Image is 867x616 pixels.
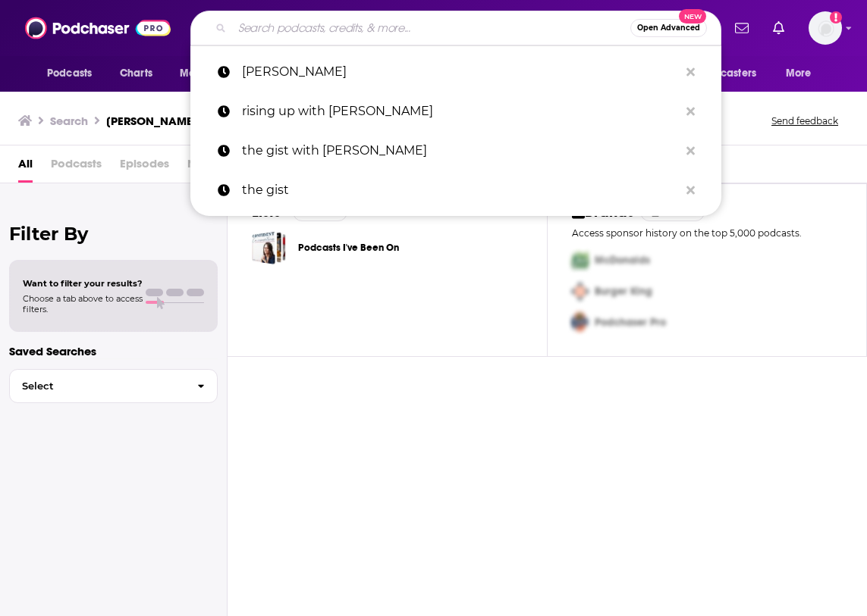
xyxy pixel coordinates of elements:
[679,9,706,23] span: New
[120,152,169,183] span: Episodes
[190,52,721,92] a: [PERSON_NAME]
[630,19,707,37] button: Open AdvancedNew
[572,227,843,239] p: Access sponsor history on the top 5,000 podcasts.
[242,170,679,210] p: the gist
[809,11,842,45] span: Logged in as LBPublicity2
[190,170,721,210] a: the gist
[169,59,253,88] button: open menu
[10,381,185,391] span: Select
[830,11,842,23] svg: Add a profile image
[23,293,143,314] span: Choose a tab above to access filters.
[767,15,790,41] a: Show notifications dropdown
[180,63,234,84] span: Monitoring
[595,285,652,298] span: Burger King
[47,63,92,84] span: Podcasts
[25,14,171,42] img: Podchaser - Follow, Share and Rate Podcasts
[637,24,700,32] span: Open Advanced
[242,92,679,131] p: rising up with sonali
[232,16,630,40] input: Search podcasts, credits, & more...
[50,114,88,128] h3: Search
[23,278,143,289] span: Want to filter your results?
[9,223,218,245] h2: Filter By
[566,245,595,276] img: First Pro Logo
[775,59,831,88] button: open menu
[595,316,666,329] span: Podchaser Pro
[674,59,778,88] button: open menu
[110,59,162,88] a: Charts
[9,369,218,403] button: Select
[298,239,399,256] a: Podcasts I've Been On
[190,92,721,131] a: rising up with [PERSON_NAME]
[187,152,238,183] span: Networks
[18,152,33,183] a: All
[252,230,286,264] a: Podcasts I've Been On
[729,15,755,41] a: Show notifications dropdown
[106,114,197,128] h3: [PERSON_NAME]
[51,152,102,183] span: Podcasts
[9,344,218,358] p: Saved Searches
[786,63,812,84] span: More
[809,11,842,45] img: User Profile
[809,11,842,45] button: Show profile menu
[566,276,595,307] img: Second Pro Logo
[242,52,679,92] p: Gary Varny
[36,59,112,88] button: open menu
[242,131,679,170] p: the gist with mike pesca
[595,254,650,267] span: McDonalds
[190,11,721,45] div: Search podcasts, credits, & more...
[190,131,721,170] a: the gist with [PERSON_NAME]
[767,114,843,127] button: Send feedback
[120,63,152,84] span: Charts
[566,307,595,338] img: Third Pro Logo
